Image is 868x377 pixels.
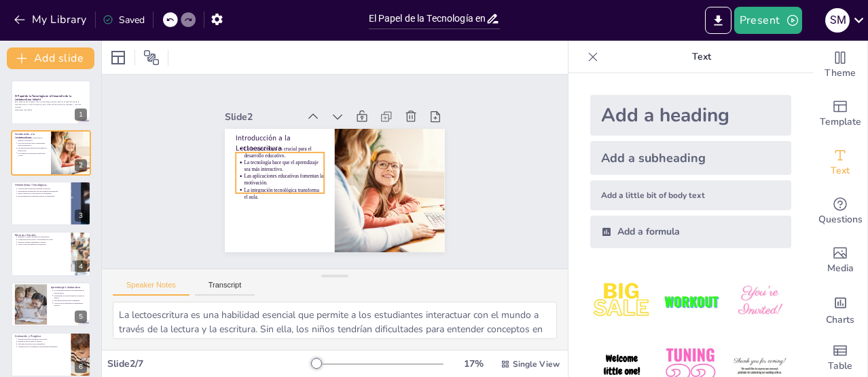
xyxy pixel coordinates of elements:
p: Las aplicaciones educativas fomentan la motivación. [18,146,47,151]
div: 6 [75,361,87,373]
div: 5 [11,282,91,327]
div: 1 [11,80,91,125]
div: Add a heading [590,95,791,136]
p: Retroalimentación inmediata mejora el aprendizaje. [18,195,67,197]
p: Generated with [URL] [15,108,87,111]
div: Add charts and graphs [813,285,867,334]
p: Aprendizaje Colaborativo [51,285,87,289]
div: 4 [11,231,91,276]
p: Plataformas en línea facilitan el trabajo en equipo. [54,294,87,299]
p: Creación de un ambiente de aprendizaje positivo. [54,302,87,306]
p: Introducción a la Lectoescritura [242,113,332,151]
p: La lectoescritura es crucial para el desarrollo educativo. [249,127,329,157]
p: Las aplicaciones educativas fomentan la motivación. [243,154,324,184]
p: La tecnología hace que el aprendizaje sea más interactivo. [246,140,327,170]
p: Identificación de áreas de mejora. [18,340,67,343]
span: Position [143,49,160,66]
p: La integración tecnológica transforma el aula. [240,167,321,197]
p: Herramientas adaptativas para necesidades individuales. [18,190,67,193]
p: Text [604,41,799,73]
div: 6 [11,332,91,377]
strong: El Papel de la Tecnología en el Desarrollo de la Lectoescritura Infantil [15,94,71,102]
button: Present [734,7,802,34]
p: Herramientas Tecnológicas [15,183,67,187]
p: Recursos visuales mantienen el interés. [18,241,67,243]
div: 1 [75,108,87,121]
p: Evaluación y Progreso [15,334,67,338]
div: Slide 2 / 7 [107,357,313,370]
span: Media [827,261,854,276]
p: La lectoescritura es crucial para el desarrollo educativo. [18,136,47,141]
p: Videos como herramienta de narración. [18,243,67,246]
img: 2.jpeg [659,270,722,333]
div: Add a little bit of body text [590,180,791,210]
div: Add images, graphics, shapes or video [813,236,867,285]
div: Add ready made slides [813,90,867,138]
div: 17 % [457,357,490,370]
p: Evaluación efectiva mediante tecnología. [18,338,67,340]
img: 3.jpeg [728,270,791,333]
p: Imágenes y videos facilitan la comprensión. [18,236,67,239]
div: 3 [75,210,87,222]
div: Get real-time input from your audience [813,187,867,236]
div: 2 [11,130,91,175]
button: S M [825,7,850,34]
p: Conexiones entre lectura y representación visual. [18,239,67,241]
div: 3 [11,181,91,226]
span: Theme [825,66,856,81]
div: Layout [107,47,129,68]
img: 1.jpeg [590,270,653,333]
p: Juegos educativos como método de enseñanza. [18,193,67,195]
div: Add text boxes [813,138,867,187]
p: La colaboración mejora las habilidades de lectoescritura. [54,289,87,294]
span: Charts [826,313,854,328]
p: Aplicaciones interactivas mejoran la práctica. [18,187,67,190]
p: La tecnología hace que el aprendizaje sea más interactivo. [18,142,47,146]
textarea: La lectoescritura es una habilidad esencial que permite a los estudiantes interactuar con el mund... [113,302,557,339]
p: La integración tecnológica transforma el aula. [18,151,47,156]
button: Transcript [195,281,255,296]
span: Single View [513,359,560,370]
span: Table [828,359,852,374]
p: Informes detallados para seguimiento. [18,342,67,345]
div: 4 [75,260,87,273]
div: Change the overall theme [813,41,867,90]
p: Esta presentación explora cómo la tecnología puede mejorar el aprendizaje de la lectoescritura en... [15,101,87,108]
p: Adaptación de la enseñanza a necesidades individuales. [18,345,67,348]
span: Text [831,163,850,178]
span: Template [820,115,861,130]
button: Export to PowerPoint [705,7,731,34]
div: 5 [75,311,87,323]
div: Add a subheading [590,141,791,175]
div: 2 [75,159,87,172]
button: My Library [10,9,92,31]
input: Insert title [369,9,486,28]
div: Slide 2 [238,89,312,117]
p: Recursos Visuales [15,233,67,237]
button: Speaker Notes [113,281,189,296]
button: Add slide [7,47,94,69]
p: Introducción a la Lectoescritura [15,132,47,139]
div: S M [825,8,850,33]
div: Saved [103,14,145,26]
p: Motivación mutua entre estudiantes. [54,299,87,302]
div: Add a formula [590,216,791,248]
span: Questions [818,212,863,227]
